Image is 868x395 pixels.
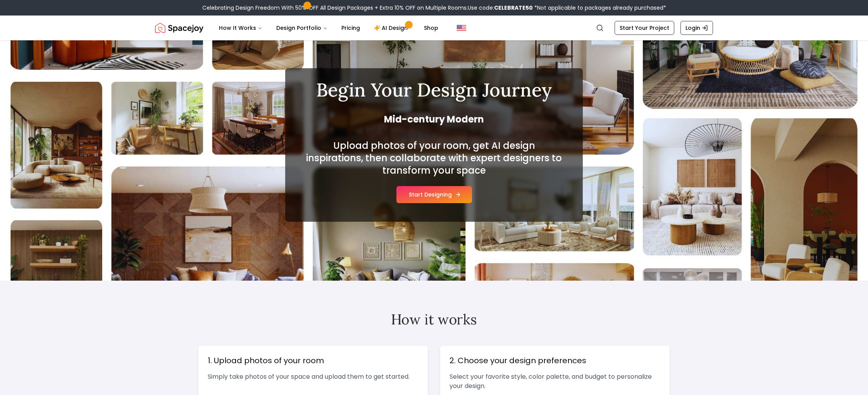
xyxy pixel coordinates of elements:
[615,21,674,35] a: Start Your Project
[680,21,713,35] a: Login
[368,20,416,36] a: AI Design
[304,140,564,177] h2: Upload photos of your room, get AI design inspirations, then collaborate with expert designers to...
[304,81,564,99] h1: Begin Your Design Journey
[208,372,418,381] p: Simply take photos of your space and upload them to get started.
[533,4,666,12] span: *Not applicable to packages already purchased*
[198,312,670,327] h2: How it works
[418,20,444,36] a: Shop
[213,20,444,36] nav: Main
[155,20,203,36] img: Spacejoy Logo
[208,355,418,366] h3: 1. Upload photos of your room
[335,20,366,36] a: Pricing
[457,23,466,33] img: United States
[155,16,713,40] nav: Global
[202,4,666,12] div: Celebrating Design Freedom With 50% OFF All Design Packages + Extra 10% OFF on Multiple Rooms.
[304,113,564,126] span: Mid-century Modern
[396,186,472,203] button: Start Designing
[449,355,660,366] h3: 2. Choose your design preferences
[213,20,269,36] button: How It Works
[270,20,334,36] button: Design Portfolio
[449,372,660,391] p: Select your favorite style, color palette, and budget to personalize your design.
[468,4,533,12] span: Use code:
[155,20,203,36] a: Spacejoy
[494,4,533,12] b: CELEBRATE50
